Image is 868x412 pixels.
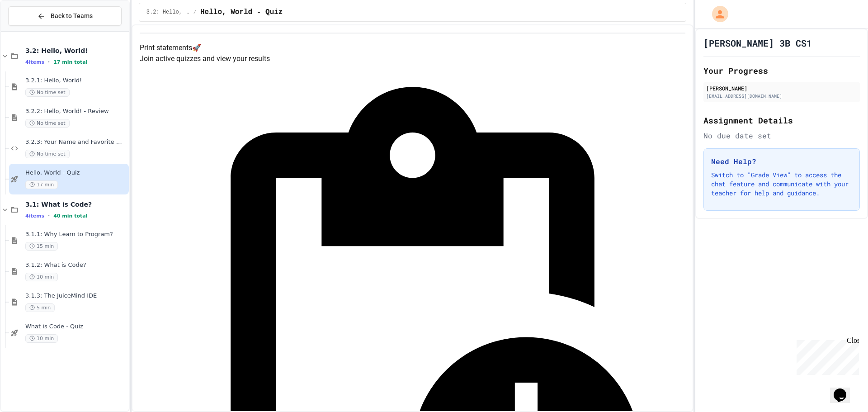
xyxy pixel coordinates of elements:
iframe: chat widget [793,336,859,375]
span: 3.2: Hello, World! [25,47,127,55]
span: 3.1.3: The JuiceMind IDE [25,292,127,300]
span: • [48,212,50,219]
span: • [48,58,50,66]
span: Hello, World - Quiz [25,169,127,177]
span: 17 min [25,180,58,189]
span: 3.2.3: Your Name and Favorite Movie [25,138,127,146]
span: 4 items [25,213,44,219]
span: Hello, World - Quiz [200,7,283,18]
p: Switch to "Grade View" to access the chat feature and communicate with your teacher for help and ... [711,170,852,198]
span: 10 min [25,273,58,281]
h2: Your Progress [703,64,860,77]
h1: [PERSON_NAME] 3B CS1 [703,37,812,49]
p: Join active quizzes and view your results [140,53,685,64]
span: 5 min [25,303,55,312]
span: Back to Teams [51,11,93,21]
div: Chat with us now!Close [4,4,62,57]
span: 3.1.2: What is Code? [25,261,127,269]
div: [EMAIL_ADDRESS][DOMAIN_NAME] [706,93,857,99]
h2: Assignment Details [703,114,860,127]
span: 15 min [25,242,58,251]
div: [PERSON_NAME] [706,84,857,92]
iframe: chat widget [830,376,859,403]
span: 3.1.1: Why Learn to Program? [25,231,127,238]
h4: Print statements 🚀 [140,43,685,53]
span: 3.2.1: Hello, World! [25,77,127,85]
span: No time set [25,119,70,128]
span: No time set [25,150,70,158]
span: 10 min [25,334,58,343]
div: No due date set [703,130,860,141]
button: Back to Teams [8,6,122,26]
span: No time set [25,88,70,97]
span: 3.1: What is Code? [25,200,127,208]
span: 40 min total [53,213,87,219]
span: 4 items [25,59,44,65]
span: / [193,9,197,16]
span: 3.2: Hello, World! [146,9,190,16]
span: 17 min total [53,59,87,65]
span: What is Code - Quiz [25,323,127,331]
span: 3.2.2: Hello, World! - Review [25,108,127,115]
div: My Account [703,4,731,24]
h3: Need Help? [711,156,852,167]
